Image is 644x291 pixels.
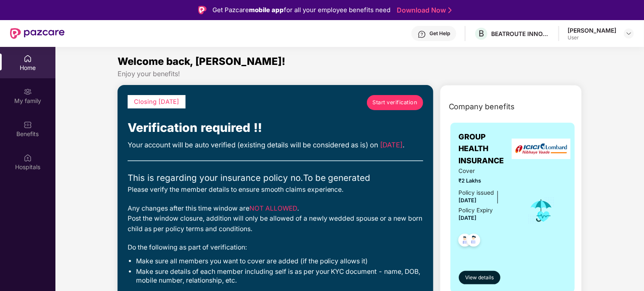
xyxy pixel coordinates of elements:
[380,141,403,149] span: [DATE]
[128,139,423,150] div: Your account will be auto verified (existing details will be considered as is) on .
[118,70,582,78] div: Enjoy your benefits!
[249,204,297,212] span: NOT ALLOWED
[10,28,65,39] img: New Pazcare Logo
[479,28,484,39] span: B
[128,242,423,253] div: Do the following as part of verification:
[568,26,616,34] div: [PERSON_NAME]
[568,34,616,41] div: User
[24,54,32,63] img: svg+xml;base64,PHN2ZyBpZD0iSG9tZSIgeG1sbnM9Imh0dHA6Ly93d3cudzMub3JnLzIwMDAvc3ZnIiB3aWR0aD0iMjAiIG...
[459,197,477,203] span: [DATE]
[459,206,493,215] div: Policy Expiry
[626,30,632,37] img: svg+xml;base64,PHN2ZyBpZD0iRHJvcGRvd24tMzJ4MzIiIHhtbG5zPSJodHRwOi8vd3d3LnczLm9yZy8yMDAwL3N2ZyIgd2...
[463,231,484,252] img: svg+xml;base64,PHN2ZyB4bWxucz0iaHR0cDovL3d3dy53My5vcmcvMjAwMC9zdmciIHdpZHRoPSI0OC45NDMiIGhlaWdodD...
[459,271,500,284] button: View details
[459,188,494,197] div: Policy issued
[491,30,550,38] div: BEATROUTE INNOVATIONS PRIVATE LIMITE
[465,274,494,282] span: View details
[136,268,423,285] li: Make sure details of each member including self is as per your KYC document - name, DOB, mobile n...
[372,98,417,107] span: Start verification
[429,30,450,37] div: Get Help
[128,118,423,137] div: Verification required !!
[249,6,284,14] strong: mobile app
[128,185,423,195] div: Please verify the member details to ensure smooth claims experience.
[128,203,423,234] div: Any changes after this time window are . Post the window closure, addition will only be allowed o...
[459,177,516,185] span: ₹2 Lakhs
[198,6,207,14] img: Logo
[459,215,477,221] span: [DATE]
[512,139,571,159] img: insurerLogo
[418,30,426,39] img: svg+xml;base64,PHN2ZyBpZD0iSGVscC0zMngzMiIgeG1sbnM9Imh0dHA6Ly93d3cudzMub3JnLzIwMDAvc3ZnIiB3aWR0aD...
[459,131,516,167] span: GROUP HEALTH INSURANCE
[455,231,475,252] img: svg+xml;base64,PHN2ZyB4bWxucz0iaHR0cDovL3d3dy53My5vcmcvMjAwMC9zdmciIHdpZHRoPSI0OC45NDMiIGhlaWdodD...
[24,121,32,129] img: svg+xml;base64,PHN2ZyBpZD0iQmVuZWZpdHMiIHhtbG5zPSJodHRwOi8vd3d3LnczLm9yZy8yMDAwL3N2ZyIgd2lkdGg9Ij...
[397,6,449,15] a: Download Now
[367,95,423,110] a: Start verification
[134,98,179,106] span: Closing [DATE]
[449,101,515,113] span: Company benefits
[212,5,390,15] div: Get Pazcare for all your employee benefits need
[528,197,555,224] img: icon
[24,88,32,96] img: svg+xml;base64,PHN2ZyB3aWR0aD0iMjAiIGhlaWdodD0iMjAiIHZpZXdCb3g9IjAgMCAyMCAyMCIgZmlsbD0ibm9uZSIgeG...
[136,257,423,266] li: Make sure all members you want to cover are added (if the policy allows it)
[448,6,452,15] img: Stroke
[24,154,32,162] img: svg+xml;base64,PHN2ZyBpZD0iSG9zcGl0YWxzIiB4bWxucz0iaHR0cDovL3d3dy53My5vcmcvMjAwMC9zdmciIHdpZHRoPS...
[118,55,285,67] span: Welcome back, [PERSON_NAME]!
[128,171,423,185] div: This is regarding your insurance policy no. To be generated
[459,167,516,175] span: Cover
